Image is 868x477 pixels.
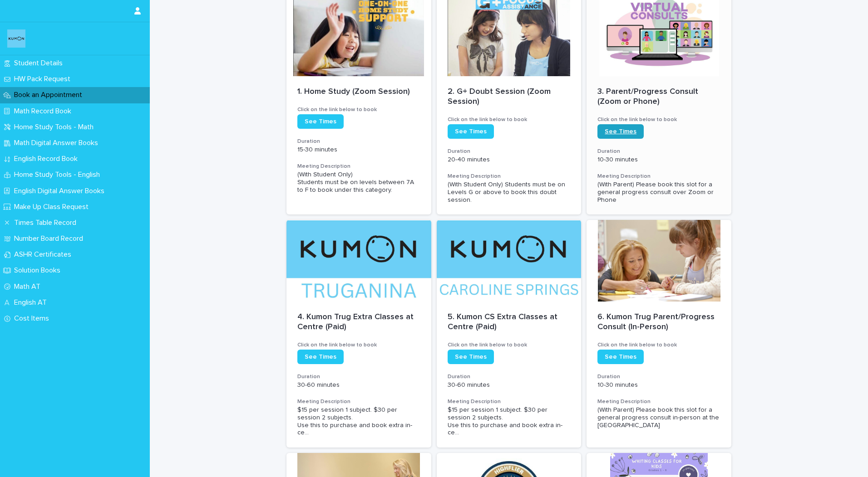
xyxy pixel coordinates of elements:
[10,219,84,227] p: Times Table Record
[10,250,79,259] p: ASHR Certificates
[10,91,89,99] p: Book an Appointment
[448,173,571,180] h3: Meeting Description
[297,406,420,437] div: $15 per session 1 subject. $30 per session 2 subjects. Use this to purchase and book extra in-cen...
[10,75,78,83] p: HW Pack Request
[605,354,636,360] span: See Times
[587,220,731,448] a: 6. Kumon Trug Parent/Progress Consult (In-Person)Click on the link below to bookSee TimesDuration...
[10,123,101,131] p: Home Study Tools - Math
[286,220,431,448] a: 4. Kumon Trug Extra Classes at Centre (Paid)Click on the link below to bookSee TimesDuration30-60...
[10,298,54,307] p: English AT
[448,398,571,405] h3: Meeting Description
[448,406,571,437] div: $15 per session 1 subject. $30 per session 2 subjects. Use this to purchase and book extra in-cen...
[297,406,420,437] span: $15 per session 1 subject. $30 per session 2 subjects. Use this to purchase and book extra in-ce ...
[10,155,85,163] p: English Record Book
[597,341,720,349] h3: Click on the link below to book
[597,116,720,123] h3: Click on the link below to book
[10,234,90,243] p: Number Board Record
[597,373,720,380] h3: Duration
[10,314,56,323] p: Cost Items
[297,114,344,129] a: See Times
[10,139,105,147] p: Math Digital Answer Books
[448,350,494,364] a: See Times
[597,148,720,155] h3: Duration
[437,220,582,448] a: 5. Kumon CS Extra Classes at Centre (Paid)Click on the link below to bookSee TimesDuration30-60 m...
[10,59,70,68] p: Student Details
[448,312,571,332] p: 5. Kumon CS Extra Classes at Centre (Paid)
[597,87,720,107] p: 3. Parent/Progress Consult (Zoom or Phone)
[448,373,571,380] h3: Duration
[297,312,420,332] p: 4. Kumon Trug Extra Classes at Centre (Paid)
[605,128,636,135] span: See Times
[297,171,416,193] span: (With Student Only) Students must be on levels between 7A to F to book under this category.
[597,173,720,180] h3: Meeting Description
[597,381,720,389] p: 10-30 minutes
[297,341,420,349] h3: Click on the link below to book
[455,128,487,135] span: See Times
[448,87,571,107] p: 2. G+ Doubt Session (Zoom Session)
[297,373,420,380] h3: Duration
[297,381,420,389] p: 30-60 minutes
[448,381,571,389] p: 30-60 minutes
[10,203,96,211] p: Make Up Class Request
[297,163,420,170] h3: Meeting Description
[297,350,344,364] a: See Times
[10,107,79,116] p: Math Record Book
[10,266,68,275] p: Solution Books
[297,146,420,154] p: 15-30 minutes
[455,354,487,360] span: See Times
[305,354,336,360] span: See Times
[448,116,571,123] h3: Click on the link below to book
[448,148,571,155] h3: Duration
[10,170,107,179] p: Home Study Tools - English
[448,124,494,139] a: See Times
[10,187,112,195] p: English Digital Answer Books
[297,106,420,113] h3: Click on the link below to book
[448,181,567,203] span: (With Student Only) Students must be on Levels G or above to book this doubt session.
[305,118,336,125] span: See Times
[597,398,720,405] h3: Meeting Description
[297,87,420,97] p: 1. Home Study (Zoom Session)
[597,350,644,364] a: See Times
[448,341,571,349] h3: Click on the link below to book
[597,312,720,332] p: 6. Kumon Trug Parent/Progress Consult (In-Person)
[10,282,48,291] p: Math AT
[448,406,571,437] span: $15 per session 1 subject. $30 per session 2 subjects. Use this to purchase and book extra in-ce ...
[597,124,644,139] a: See Times
[597,407,721,428] span: (With Parent) Please book this slot for a general progress consult in-person at the [GEOGRAPHIC_D...
[597,156,720,164] p: 10-30 minutes
[448,156,571,164] p: 20-40 minutes
[297,398,420,405] h3: Meeting Description
[7,29,25,48] img: o6XkwfS7S2qhyeB9lxyF
[597,181,715,203] span: (With Parent) Please book this slot for a general progress consult over Zoom or Phone
[297,138,420,145] h3: Duration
